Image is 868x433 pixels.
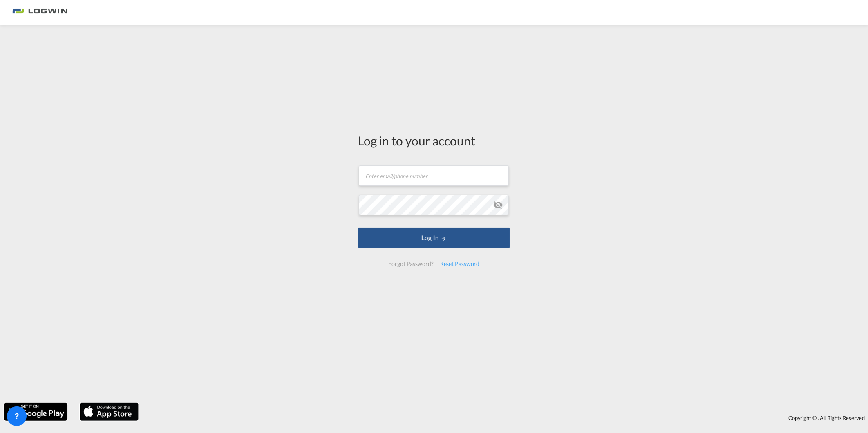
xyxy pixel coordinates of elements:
input: Enter email/phone number [359,165,509,186]
div: Copyright © . All Rights Reserved [143,411,868,425]
img: google.png [3,402,68,422]
img: apple.png [79,402,139,422]
div: Log in to your account [358,132,510,149]
img: 2761ae10d95411efa20a1f5e0282d2d7.png [12,3,67,22]
md-icon: icon-eye-off [493,200,503,210]
div: Reset Password [437,257,483,271]
div: Forgot Password? [385,257,436,271]
button: LOGIN [358,228,510,248]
